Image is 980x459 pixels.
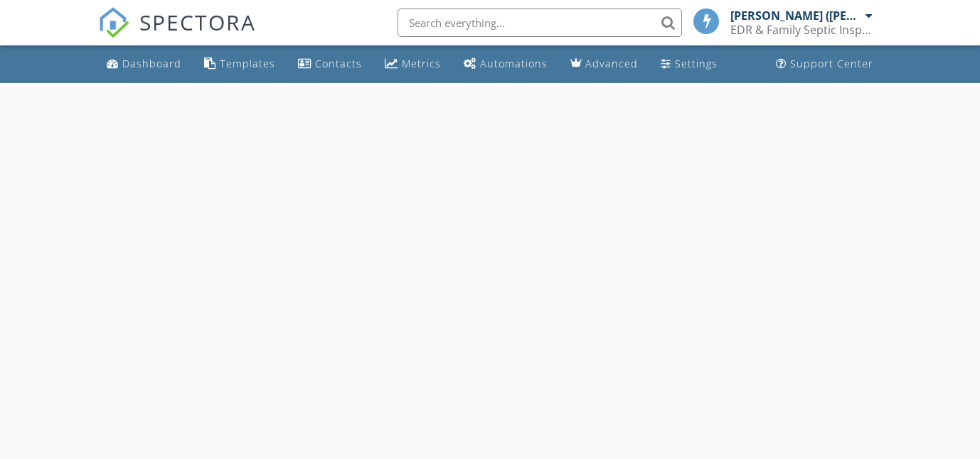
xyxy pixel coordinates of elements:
[730,9,862,23] div: [PERSON_NAME] ([PERSON_NAME]) [PERSON_NAME]
[198,51,281,77] a: Templates
[98,7,129,38] img: The Best Home Inspection Software - Spectora
[480,57,548,70] div: Automations
[655,51,723,77] a: Settings
[220,57,275,70] div: Templates
[790,57,873,70] div: Support Center
[398,9,682,37] input: Search everything...
[315,57,362,70] div: Contacts
[565,51,644,77] a: Advanced
[98,19,256,49] a: SPECTORA
[139,7,256,37] span: SPECTORA
[379,51,447,77] a: Metrics
[458,51,553,77] a: Automations (Basic)
[770,51,879,77] a: Support Center
[402,57,441,70] div: Metrics
[585,57,638,70] div: Advanced
[101,51,187,77] a: Dashboard
[292,51,368,77] a: Contacts
[122,57,181,70] div: Dashboard
[675,57,718,70] div: Settings
[730,23,873,37] div: EDR & Family Septic Inspections LLC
